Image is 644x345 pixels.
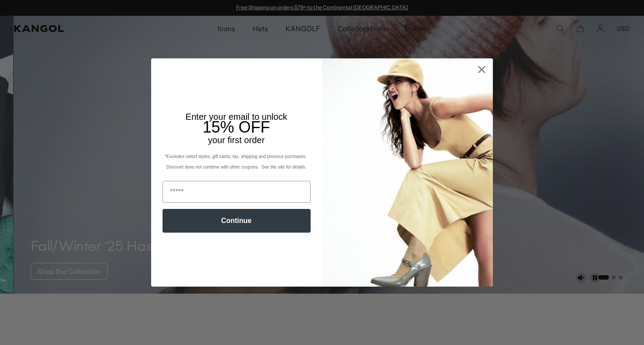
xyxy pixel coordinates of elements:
img: 93be19ad-e773-4382-80b9-c9d740c9197f.jpeg [322,58,493,287]
span: Enter your email to unlock [186,112,287,122]
span: your first order [208,135,265,145]
button: Continue [163,209,311,233]
input: Email [163,181,311,203]
span: 15% OFF [203,118,270,136]
button: Close dialog [474,62,489,77]
span: *Excludes select styles, gift cards, tax, shipping and previous purchases. Discount does not comb... [165,154,308,169]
